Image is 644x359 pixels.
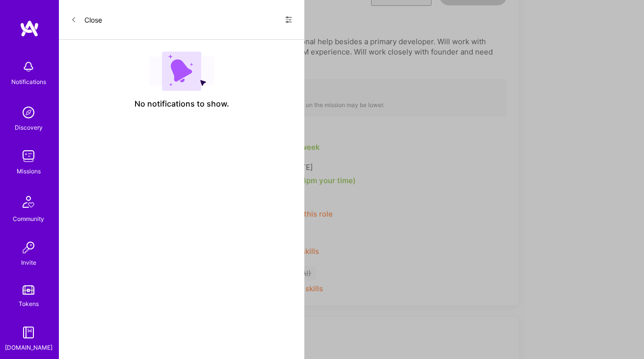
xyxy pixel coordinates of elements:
[19,323,38,342] img: guide book
[23,285,34,295] img: tokens
[19,238,38,257] img: Invite
[11,77,46,87] div: Notifications
[17,190,40,214] img: Community
[17,166,41,176] div: Missions
[19,57,38,77] img: bell
[13,214,44,224] div: Community
[71,12,102,28] button: Close
[15,122,43,133] div: Discovery
[19,103,38,122] img: discovery
[19,146,38,166] img: teamwork
[21,257,36,268] div: Invite
[5,342,53,353] div: [DOMAIN_NAME]
[19,299,39,309] div: Tokens
[20,20,39,37] img: logo
[134,99,229,109] span: No notifications to show.
[149,52,214,91] img: empty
